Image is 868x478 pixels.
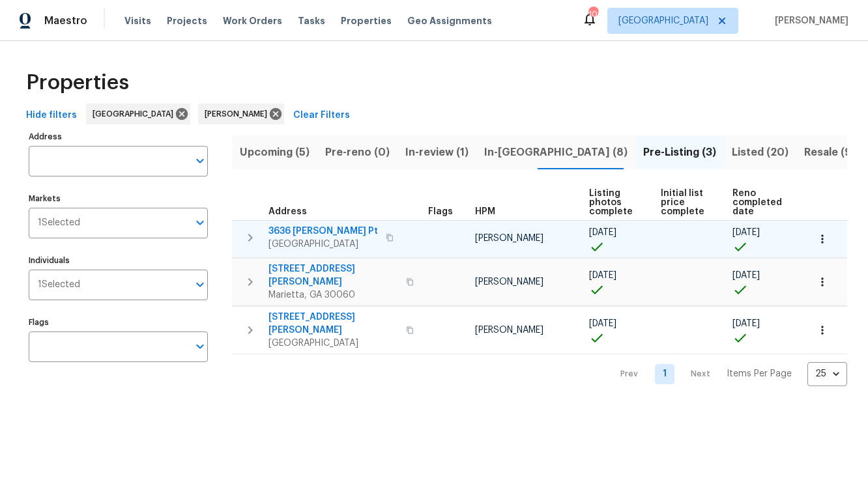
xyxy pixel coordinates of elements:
[205,107,272,120] span: [PERSON_NAME]
[191,337,209,356] button: Open
[86,104,190,124] div: [GEOGRAPHIC_DATA]
[732,189,786,216] span: Reno completed date
[484,143,628,162] span: In-[GEOGRAPHIC_DATA] (8)
[26,107,77,124] span: Hide filters
[38,218,80,229] span: 1 Selected
[588,8,598,21] div: 109
[191,152,209,170] button: Open
[29,133,208,141] label: Address
[268,288,398,302] span: Marietta, GA 30060
[661,189,710,216] span: Initial list price complete
[608,362,847,386] nav: Pagination Navigation
[770,14,848,27] span: [PERSON_NAME]
[29,195,208,203] label: Markets
[198,104,284,124] div: [PERSON_NAME]
[191,275,209,294] button: Open
[727,367,792,380] p: Items Per Page
[475,234,543,243] span: [PERSON_NAME]
[268,225,378,238] span: 3636 [PERSON_NAME] Pt
[268,238,378,251] span: [GEOGRAPHIC_DATA]
[589,189,639,216] span: Listing photos complete
[475,326,543,335] span: [PERSON_NAME]
[167,14,207,27] span: Projects
[268,337,398,350] span: [GEOGRAPHIC_DATA]
[618,14,708,27] span: [GEOGRAPHIC_DATA]
[268,311,398,337] span: [STREET_ADDRESS][PERSON_NAME]
[288,104,355,128] button: Clear Filters
[29,257,208,264] label: Individuals
[26,76,129,89] span: Properties
[732,319,760,328] span: [DATE]
[240,143,310,162] span: Upcoming (5)
[732,143,788,162] span: Listed (20)
[38,279,80,290] span: 1 Selected
[804,143,856,162] span: Resale (9)
[405,143,469,162] span: In-review (1)
[643,143,716,162] span: Pre-Listing (3)
[589,319,616,328] span: [DATE]
[589,271,616,280] span: [DATE]
[298,16,325,25] span: Tasks
[223,14,282,27] span: Work Orders
[21,104,82,128] button: Hide filters
[29,318,208,326] label: Flags
[93,107,179,120] span: [GEOGRAPHIC_DATA]
[475,207,495,216] span: HPM
[807,357,847,391] div: 25
[428,207,453,216] span: Flags
[191,214,209,232] button: Open
[407,14,492,27] span: Geo Assignments
[655,364,674,384] a: Goto page 1
[325,143,390,162] span: Pre-reno (0)
[475,277,543,287] span: [PERSON_NAME]
[341,14,392,27] span: Properties
[732,228,760,237] span: [DATE]
[268,262,398,288] span: [STREET_ADDRESS][PERSON_NAME]
[268,207,307,216] span: Address
[44,14,87,27] span: Maestro
[589,228,616,237] span: [DATE]
[293,107,350,124] span: Clear Filters
[732,271,760,280] span: [DATE]
[124,14,151,27] span: Visits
